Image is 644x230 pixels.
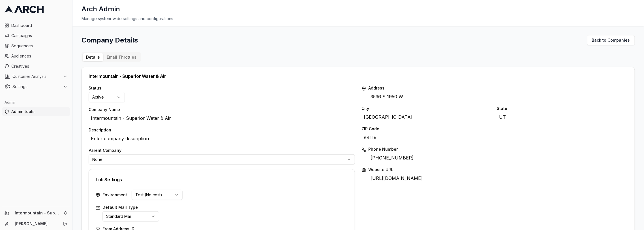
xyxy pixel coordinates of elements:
span: Creatives [11,63,68,69]
label: City [362,106,493,111]
span: Settings [12,84,61,90]
label: Parent Company [89,148,355,153]
a: Audiences [2,52,70,61]
button: Settings [2,82,70,91]
a: Dashboard [2,21,70,30]
button: Log out [61,220,69,228]
a: Back to Companies [587,35,635,45]
label: Address [369,85,628,91]
span: [GEOGRAPHIC_DATA] [362,112,415,122]
div: Admin [2,98,70,107]
a: Campaigns [2,31,70,40]
span: UT [497,112,508,122]
div: Intermountain - Superior Water & Air [89,74,628,78]
button: Email Throttles [103,53,140,61]
label: Website URL [369,167,628,172]
a: Sequences [2,41,70,50]
span: 84119 [362,133,379,142]
a: Admin tools [2,107,70,116]
h1: Arch Admin [82,5,120,14]
label: Status [89,85,355,91]
h1: Company Details [82,36,138,45]
label: Description [89,127,355,133]
span: Intermountain - Superior Water & Air [89,114,173,123]
span: Intermountain - Superior Water & Air [15,210,61,216]
span: Campaigns [11,33,68,39]
span: Customer Analysis [12,74,61,79]
label: ZIP Code [362,126,628,132]
label: Phone Number [369,146,628,152]
button: Customer Analysis [2,72,70,81]
span: Admin tools [11,109,68,114]
a: [PERSON_NAME] [15,221,57,227]
span: Enter company description [89,134,151,143]
label: Company Name [89,107,355,112]
button: Intermountain - Superior Water & Air [2,208,70,218]
span: Audiences [11,53,68,59]
div: Lob Settings [96,176,348,183]
label: State [497,106,628,111]
span: [PHONE_NUMBER] [369,153,416,162]
span: [URL][DOMAIN_NAME] [369,174,425,183]
label: Default Mail Type [102,205,348,210]
span: Sequences [11,43,68,49]
span: 3536 S 1950 W [369,92,406,101]
button: Details [83,53,103,61]
span: Dashboard [11,23,68,28]
label: Environment [102,192,127,198]
div: Manage system-wide settings and configurations [82,16,635,22]
a: Creatives [2,62,70,71]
